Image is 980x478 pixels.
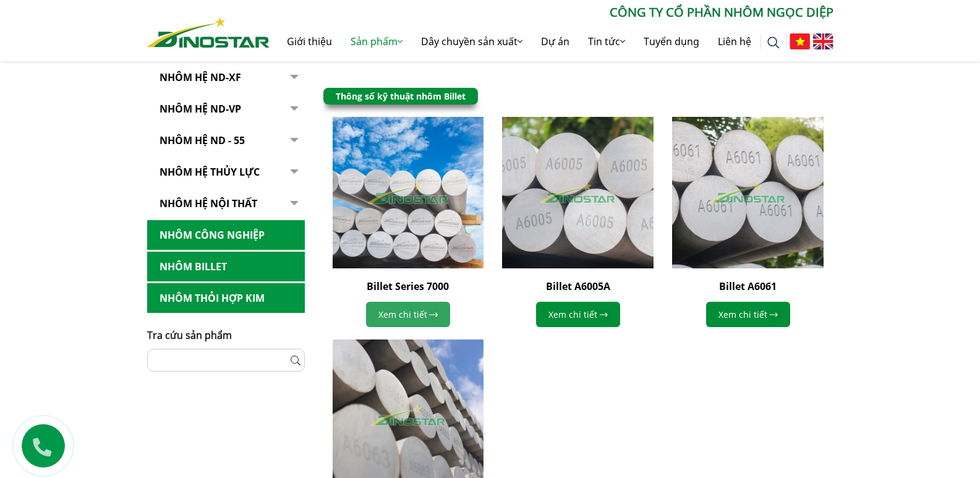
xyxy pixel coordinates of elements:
[270,3,833,22] p: CÔNG TY CỔ PHẦN NHÔM NGỌC DIỆP
[147,328,232,342] span: Tra cứu sản phẩm
[147,157,305,187] a: Nhôm hệ thủy lực
[336,90,466,102] a: Thông số kỹ thuật nhôm Billet
[147,94,305,124] a: Nhôm Hệ ND-VP
[147,283,305,314] a: Nhôm Thỏi hợp kim
[147,62,305,93] a: Nhôm Hệ ND-XF
[790,33,810,49] img: Tiếng Việt
[147,220,305,250] a: Nhôm Công nghiệp
[502,117,654,268] img: Billet A6005A
[672,117,824,268] img: Billet A6061
[278,22,341,61] a: Giới thiệu
[412,22,532,61] a: Dây chuyền sản xuất
[709,22,761,61] a: Liên hệ
[536,302,620,327] a: Xem chi tiết
[546,280,610,293] a: Billet A6005A
[706,302,790,327] a: Xem chi tiết
[147,126,305,156] a: NHÔM HỆ ND - 55
[366,302,450,327] a: Xem chi tiết
[147,189,305,219] a: Nhôm hệ nội thất
[813,33,833,49] img: English
[532,22,579,61] a: Dự án
[579,22,634,61] a: Tin tức
[341,22,412,61] a: Sản phẩm
[147,252,305,282] a: Nhôm Billet
[634,22,709,61] a: Tuyển dụng
[719,280,777,293] a: Billet A6061
[367,280,449,293] a: Billet Series 7000
[767,36,780,49] img: search
[333,117,484,268] img: Billet Series 7000
[147,17,270,48] img: Nhôm Dinostar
